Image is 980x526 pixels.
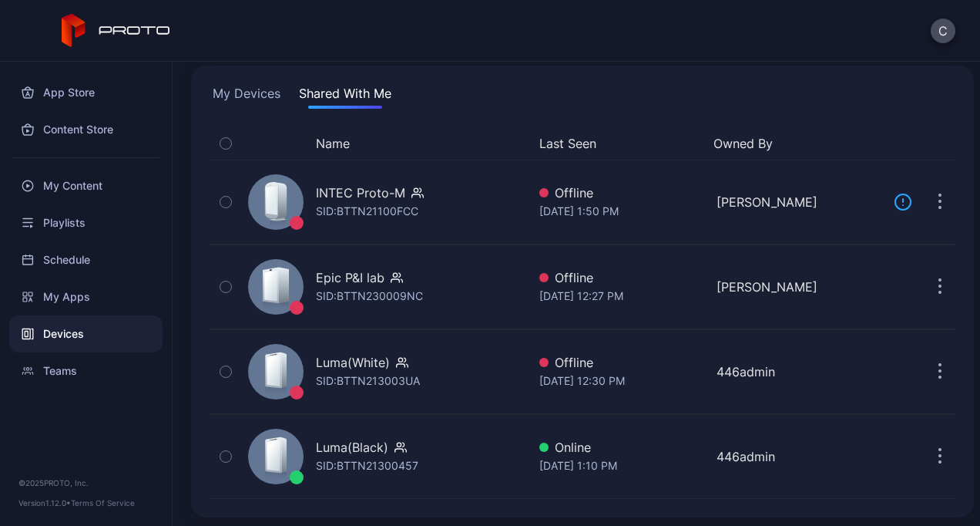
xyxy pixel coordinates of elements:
div: Luma(White) [316,353,390,372]
a: My Content [9,167,163,204]
a: Devices [9,315,163,352]
a: Teams [9,352,163,389]
a: My Apps [9,278,163,315]
div: 446admin [717,362,881,381]
div: Offline [539,353,704,372]
button: Owned By [713,134,875,153]
div: INTEC Proto-M [316,184,405,202]
div: SID: BTTN21300457 [316,457,418,475]
button: Last Seen [539,134,701,153]
div: [DATE] 12:30 PM [539,372,704,390]
a: App Store [9,74,163,111]
div: © 2025 PROTO, Inc. [18,477,153,489]
div: [DATE] 1:10 PM [539,457,704,475]
button: Shared With Me [296,84,394,109]
div: Offline [539,184,704,202]
div: [DATE] 1:50 PM [539,202,704,221]
span: Version 1.12.0 • [18,498,71,507]
button: C [931,19,955,43]
div: [DATE] 12:27 PM [539,287,704,305]
div: [PERSON_NAME] [717,193,881,211]
a: Schedule [9,241,163,278]
div: Update Device [888,134,906,153]
div: [PERSON_NAME] [717,278,881,296]
div: Options [925,134,955,153]
button: My Devices [210,84,284,109]
div: Offline [539,268,704,287]
button: Name [316,134,350,153]
div: Epic P&I lab [316,268,384,287]
div: Luma(Black) [316,438,388,457]
div: SID: BTTN230009NC [316,287,423,305]
a: Terms Of Service [71,498,135,507]
div: SID: BTTN21100FCC [316,202,418,221]
div: 446admin [717,447,881,466]
div: SID: BTTN213003UA [316,372,420,390]
a: Playlists [9,204,163,241]
div: Online [539,438,704,457]
a: Content Store [9,111,163,148]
